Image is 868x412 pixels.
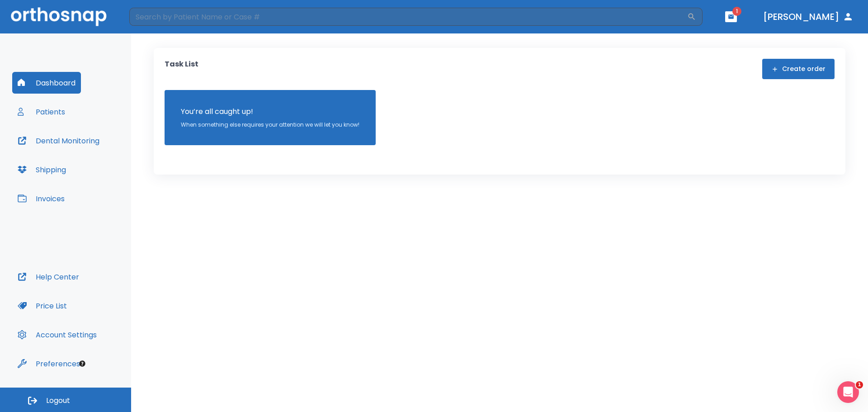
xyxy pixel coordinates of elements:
[165,59,198,79] p: Task List
[12,188,70,209] button: Invoices
[12,295,72,317] button: Price List
[12,72,81,94] button: Dashboard
[12,324,102,346] button: Account Settings
[11,7,107,26] img: Orthosnap
[12,266,85,288] button: Help Center
[12,130,105,152] button: Dental Monitoring
[856,381,863,388] span: 1
[762,59,835,79] button: Create order
[78,360,86,368] div: Tooltip anchor
[181,121,359,129] p: When something else requires your attention we will let you know!
[129,8,687,26] input: Search by Patient Name or Case #
[732,7,741,16] span: 1
[837,381,859,403] iframe: Intercom live chat
[759,9,857,25] button: [PERSON_NAME]
[12,101,71,123] button: Patients
[12,353,85,374] button: Preferences
[181,106,359,117] p: You’re all caught up!
[46,396,70,406] span: Logout
[12,159,71,180] button: Shipping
